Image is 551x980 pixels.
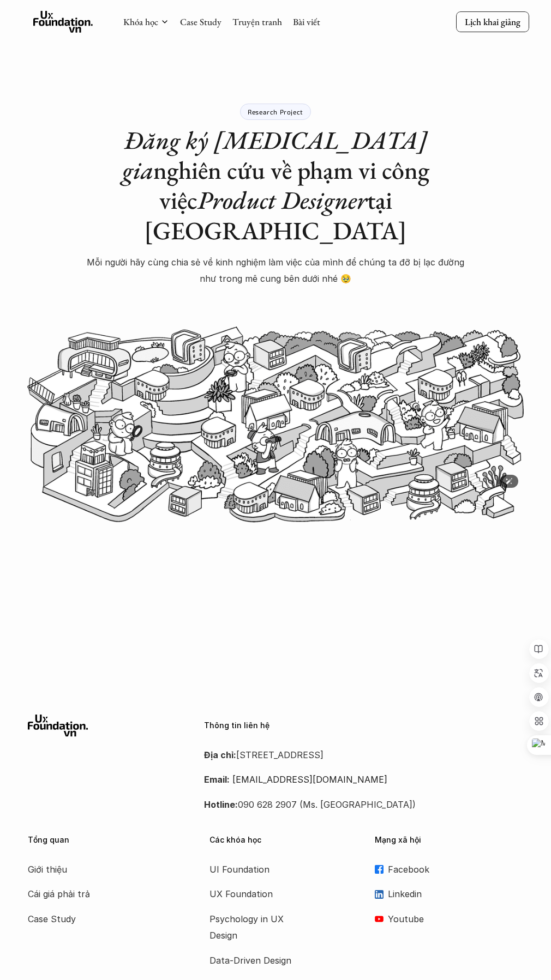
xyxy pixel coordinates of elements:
p: Mỗi người hãy cùng chia sẻ về kinh nghiệm làm việc của mình để chúng ta đỡ bị lạc đường như trong... [85,254,466,287]
a: Lịch khai giảng [456,11,529,32]
a: Giới thiệu [28,861,115,878]
strong: Email: [204,774,230,785]
a: Psychology in UX Design [209,911,297,944]
p: Thông tin liên hệ [204,721,524,730]
iframe: Tally form [28,562,524,644]
p: Lịch khai giảng [465,16,520,28]
a: Facebook [375,861,524,878]
a: Case Study [180,16,221,28]
em: Đăng ký [MEDICAL_DATA] gia [122,124,433,186]
a: UI Foundation [209,861,297,878]
strong: Địa chỉ: [204,749,236,760]
p: Facebook [388,861,524,878]
a: Data-Driven Design [209,952,297,969]
p: Các khóa học [209,836,358,845]
p: Linkedin [388,886,524,902]
h1: nghiên cứu về phạm vi công việc tại [GEOGRAPHIC_DATA] [85,125,466,246]
p: [STREET_ADDRESS] [204,747,524,763]
a: Cái giá phải trả [28,886,115,902]
a: Truyện tranh [232,16,282,28]
p: Youtube [388,911,524,927]
p: Mạng xã hội [375,836,524,845]
p: 090 628 2907 (Ms. [GEOGRAPHIC_DATA]) [204,796,524,813]
a: Linkedin [375,886,524,902]
a: Khóa học [123,16,158,28]
a: Youtube [375,911,524,927]
em: Product Designer [197,184,367,216]
a: Case Study [28,911,115,927]
p: Research Project [248,108,303,116]
a: UX Foundation [209,886,297,902]
strong: Hotline: [204,799,238,810]
p: Tổng quan [28,836,194,845]
a: Bài viết [293,16,320,28]
a: [EMAIL_ADDRESS][DOMAIN_NAME] [232,774,387,785]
